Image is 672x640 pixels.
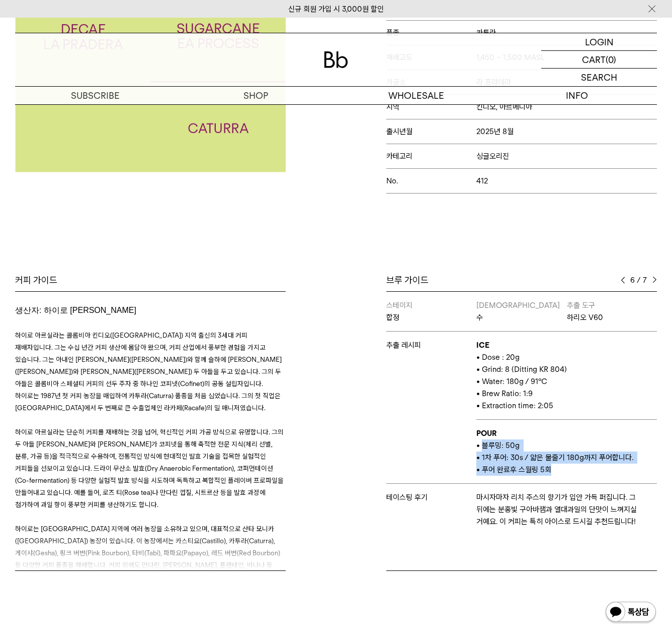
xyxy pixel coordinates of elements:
[386,301,412,310] span: 스테이지
[176,87,336,104] a: SHOP
[476,102,532,111] span: 킨디오, 아르메니아
[476,401,553,410] span: • Extraction time: 2:05
[336,87,496,104] p: WHOLESALE
[15,525,280,581] span: 하이로는 [GEOGRAPHIC_DATA] 지역에 여러 농장을 소유하고 있으며, 대표적으로 산타 모니카([GEOGRAPHIC_DATA]) 농장이 있습니다. 이 농장에서는 카스티...
[386,491,476,503] p: 테이스팅 후기
[476,429,496,438] b: POUR
[386,176,476,185] span: No.
[476,301,560,310] span: [DEMOGRAPHIC_DATA]
[567,311,657,324] p: 하리오 V60
[605,601,657,625] img: 카카오톡 채널 1:1 채팅 버튼
[581,69,617,86] p: SEARCH
[637,274,641,286] span: /
[476,152,509,161] span: 싱글오리진
[476,311,566,324] p: 수
[567,301,595,310] span: 추출 도구
[476,377,547,386] span: • Water: 180g / 91°C
[386,127,476,136] span: 출시년월
[15,87,176,104] a: SUBSCRIBE
[324,51,348,68] img: 로고
[386,152,476,161] span: 카테고리
[541,51,657,69] a: CART (0)
[630,274,635,286] span: 6
[15,428,284,508] span: 하이로 아르실라는 단순히 커피를 재배하는 것을 넘어, 혁신적인 커피 가공 방식으로 유명합니다. 그의 두 아들 [PERSON_NAME]와 [PERSON_NAME]가 코피넷을 통...
[476,441,520,450] span: • 블루밍: 50g
[476,341,489,350] b: ICE
[476,465,551,474] span: • 푸어 완료후 스월링 5회
[476,127,514,136] span: 2025년 8월
[15,331,282,412] span: 하이로 아르실라는 콜롬비아 킨디오([GEOGRAPHIC_DATA]) 지역 출신의 3세대 커피 재배자입니다. 그는 수십 년간 커피 생산에 몸담아 왔으며, 커피 산업에서 풍부한 ...
[476,365,567,374] span: • Grind: 8 (Ditting KR 804)
[386,274,657,286] div: 브루 가이드
[476,353,520,362] span: • Dose : 20g
[288,5,384,14] a: 신규 회원 가입 시 3,000원 할인
[476,176,488,185] span: 412
[496,87,657,104] p: INFO
[386,339,476,351] p: 추출 레시피
[386,102,476,111] span: 지역
[15,306,136,314] span: 생산자: 하이로 [PERSON_NAME]
[582,51,606,68] p: CART
[585,33,614,50] p: LOGIN
[15,274,286,286] div: 커피 가이드
[643,274,647,286] span: 7
[386,311,476,324] p: 합정
[541,33,657,51] a: LOGIN
[476,453,633,462] span: • 1차 푸어: 30s / 얇은 물줄기 180g까지 푸어합니다.
[476,389,533,398] span: • Brew Ratio: 1:9
[606,51,616,68] p: (0)
[476,491,657,528] p: 마시자마자 리치 주스의 향기가 입안 가득 퍼집니다. 그 뒤에는 분홍빛 구아바잼과 열대과일의 단맛이 느껴지실 거예요. 이 커피는 특히 아이스로 드시길 추천드립니다!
